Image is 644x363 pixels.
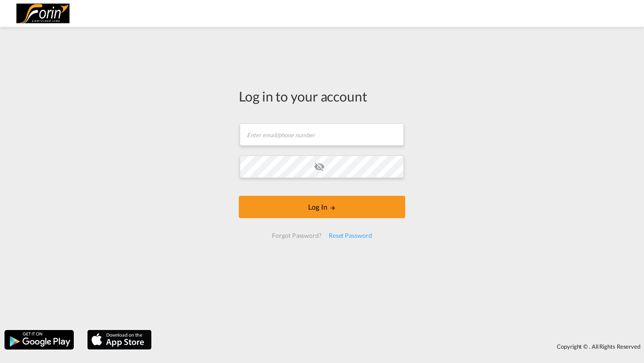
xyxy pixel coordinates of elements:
[325,228,376,244] div: Reset Password
[314,161,325,172] md-icon: icon-eye-off
[86,329,153,350] img: apple.png
[13,4,74,24] img: 8bd67a505d5b11f09bbedfe49e11c760.png
[240,123,404,146] input: Enter email/phone number
[156,339,644,354] div: Copyright © . All Rights Reserved
[239,87,405,106] div: Log in to your account
[4,329,75,350] img: google.png
[268,228,325,244] div: Forgot Password?
[239,196,405,218] button: LOGIN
